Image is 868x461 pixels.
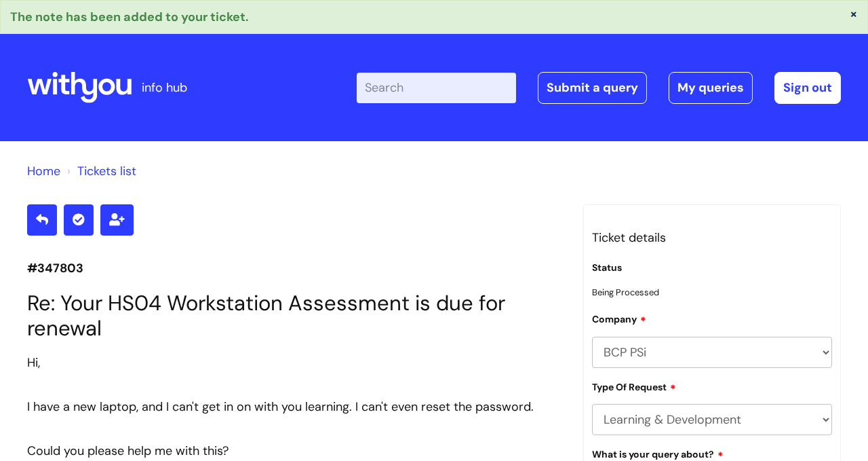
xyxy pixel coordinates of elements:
a: My queries [669,72,753,103]
a: Home [27,163,60,179]
li: Tickets list [64,160,136,182]
a: Tickets list [77,163,136,179]
a: Submit a query [538,72,647,103]
label: Company [592,312,646,325]
div: I have a new laptop, and I can't get in on with you learning. I can't even reset the password. [27,396,563,418]
div: | - [357,72,841,103]
h1: Re: Your HS04 Workstation Assessment is due for renewal [27,291,563,341]
a: Sign out [774,72,841,103]
div: Hi, [27,352,563,373]
p: Being Processed [592,284,832,300]
li: Solution home [27,160,60,182]
label: What is your query about? [592,447,724,460]
p: info hub [142,77,187,98]
button: × [850,7,858,20]
h3: Ticket details [592,227,832,248]
label: Status [592,262,622,274]
input: Search [357,73,516,103]
p: #347803 [27,257,563,279]
label: Type Of Request [592,380,676,393]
